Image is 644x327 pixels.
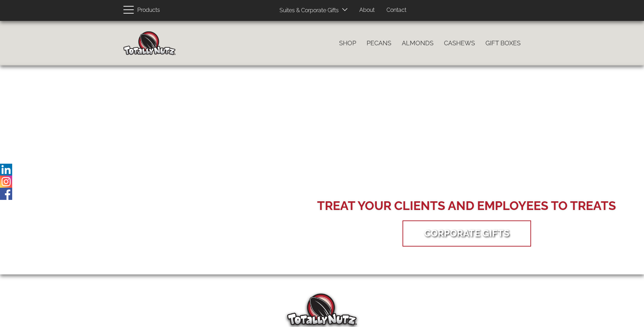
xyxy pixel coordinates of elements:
[414,222,520,244] a: Corporate Gifts
[397,36,439,50] a: Almonds
[480,36,526,50] a: Gift Boxes
[334,36,361,50] a: Shop
[137,5,160,15] span: Products
[439,36,480,50] a: Cashews
[123,31,176,55] img: Home
[317,197,616,215] div: Treat your Clients and Employees to Treats
[381,3,412,17] a: Contact
[361,36,397,50] a: Pecans
[354,3,380,17] a: About
[287,294,357,325] img: Totally Nutz Logo
[274,4,341,17] a: Suites & Corporate Gifts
